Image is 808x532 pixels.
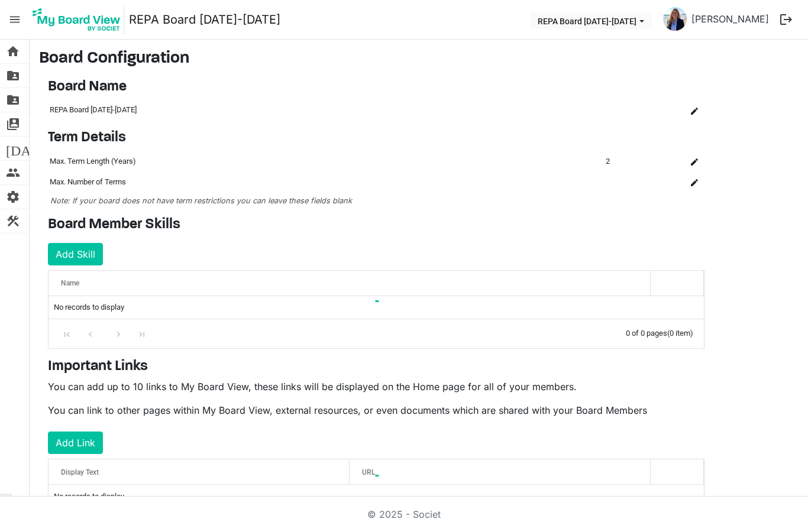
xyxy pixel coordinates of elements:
td: REPA Board 2025-2026 column header Name [48,100,663,120]
a: [PERSON_NAME] [687,7,774,31]
h4: Important Links [48,358,704,375]
td: Max. Number of Terms column header Name [48,171,604,193]
td: Max. Term Length (Years) column header Name [48,151,604,171]
button: Edit [686,102,703,118]
a: REPA Board [DATE]-[DATE] [129,8,280,31]
td: 2 column header Name [604,151,651,171]
span: Note: If your board does not have term restrictions you can leave these fields blank [50,196,352,205]
h3: Board Configuration [39,49,799,69]
span: folder_shared [6,64,20,87]
h4: Board Member Skills [48,216,704,233]
span: switch_account [6,112,20,136]
td: column header Name [604,171,651,193]
img: GVxojR11xs49XgbNM-sLDDWjHKO122yGBxu-5YQX9yr1ADdzlG6A4r0x0F6G_grEQxj0HNV2lcBeFAaywZ0f2A_thumb.png [663,7,687,31]
span: home [6,40,20,63]
span: menu [4,8,26,31]
p: You can link to other pages within My Board View, external resources, or even documents which are... [48,403,704,417]
span: people [6,161,20,184]
span: settings [6,185,20,209]
td: is Command column column header [651,171,704,193]
button: Edit [686,174,703,190]
img: My Board View Logo [29,5,124,34]
td: is Command column column header [651,151,704,171]
h4: Term Details [48,129,704,147]
button: REPA Board 2025-2026 dropdownbutton [530,12,652,29]
td: is Command column column header [663,100,704,120]
span: [DATE] [6,137,51,160]
h4: Board Name [48,79,704,96]
span: construction [6,209,20,233]
span: folder_shared [6,88,20,112]
button: Add Skill [48,243,103,265]
button: Edit [686,153,703,170]
a: My Board View Logo [29,5,129,34]
button: logout [774,7,799,32]
button: Add Link [48,432,103,454]
a: © 2025 - Societ [367,508,441,520]
p: You can add up to 10 links to My Board View, these links will be displayed on the Home page for a... [48,379,704,394]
